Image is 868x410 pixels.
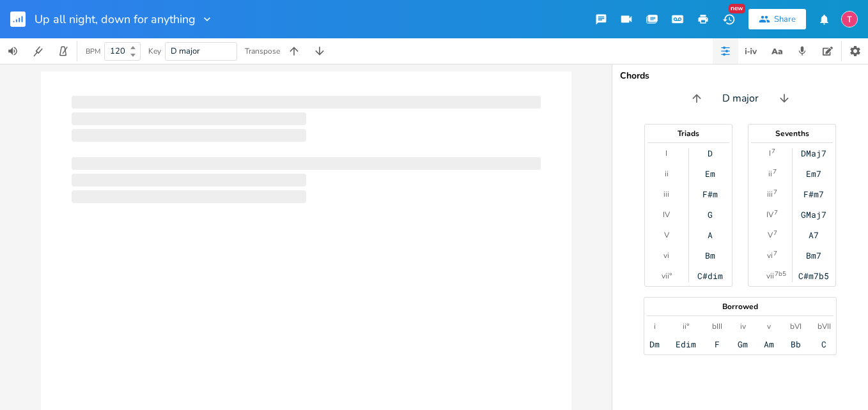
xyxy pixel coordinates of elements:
span: D major [171,45,200,57]
div: Share [774,13,796,25]
div: Bb [791,339,801,349]
sup: 7 [773,228,777,238]
div: Em7 [806,169,821,179]
span: D major [722,91,759,106]
div: bVII [818,321,831,331]
sup: 7b5 [775,269,786,279]
div: Triads [645,130,732,137]
div: C [821,339,826,349]
div: G [708,209,713,220]
div: Em [705,169,715,179]
div: i [654,321,656,331]
sup: 7 [771,146,775,156]
div: GMaj7 [801,209,826,220]
div: vi [767,250,773,261]
div: V [768,230,773,240]
div: V [664,230,669,240]
div: Bm [705,250,715,261]
div: IV [663,209,670,220]
div: ii [768,169,772,179]
sup: 7 [773,187,777,197]
div: iv [740,321,746,331]
div: vii° [662,271,672,281]
sup: 7 [773,248,777,259]
div: Edim [676,339,696,349]
sup: 7 [773,167,777,177]
img: tabitha8501.tn [841,11,858,27]
div: ii° [683,321,689,331]
div: Am [764,339,774,349]
div: Gm [738,339,748,349]
div: Borrowed [644,303,836,310]
div: Transpose [245,47,280,55]
div: I [665,148,667,158]
div: New [729,4,745,13]
div: IV [766,209,773,220]
div: Dm [649,339,660,349]
div: C#dim [697,271,723,281]
div: iii [767,189,773,199]
span: Up all night, down for anything [35,13,196,25]
div: DMaj7 [801,148,826,158]
div: vii [766,271,774,281]
div: Key [148,47,161,55]
div: I [769,148,771,158]
div: D [708,148,713,158]
div: Sevenths [748,130,835,137]
div: bIII [712,321,722,331]
div: iii [663,189,669,199]
div: vi [663,250,669,261]
div: A7 [809,230,819,240]
div: F#m [702,189,718,199]
div: v [767,321,771,331]
div: A [708,230,713,240]
div: F#m7 [803,189,824,199]
div: BPM [86,48,100,55]
button: Share [748,9,806,29]
button: New [716,8,741,31]
div: Bm7 [806,250,821,261]
div: bVI [790,321,802,331]
div: ii [665,169,669,179]
sup: 7 [774,208,778,218]
div: F [715,339,720,349]
div: C#m7b5 [798,271,829,281]
div: Chords [620,72,860,80]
